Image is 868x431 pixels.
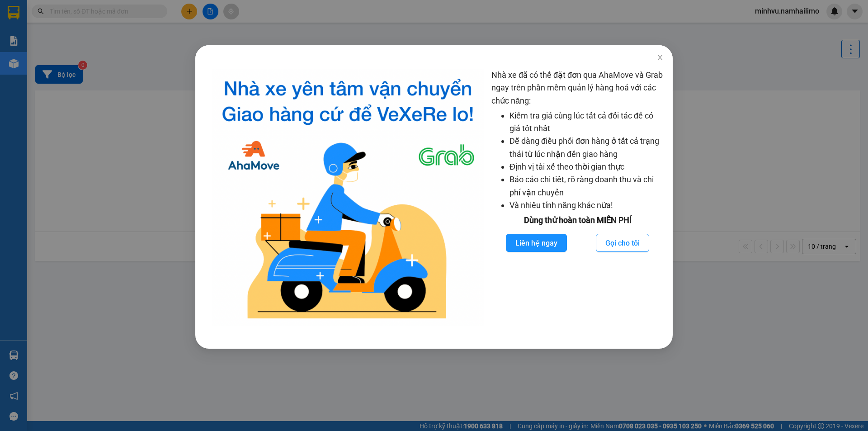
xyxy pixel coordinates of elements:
button: Liên hệ ngay [506,234,567,252]
div: Dùng thử hoàn toàn MIỄN PHÍ [491,214,664,227]
li: Báo cáo chi tiết, rõ ràng doanh thu và chi phí vận chuyển [509,173,664,199]
span: close [656,54,664,61]
button: Gọi cho tôi [596,234,649,252]
button: Close [647,45,673,71]
span: Gọi cho tôi [605,237,640,249]
li: Kiểm tra giá cùng lúc tất cả đối tác để có giá tốt nhất [509,109,664,135]
li: Và nhiều tính năng khác nữa! [509,199,664,212]
img: logo [212,69,484,326]
div: Nhà xe đã có thể đặt đơn qua AhaMove và Grab ngay trên phần mềm quản lý hàng hoá với các chức năng: [491,69,664,326]
li: Định vị tài xế theo thời gian thực [509,161,664,173]
li: Dễ dàng điều phối đơn hàng ở tất cả trạng thái từ lúc nhận đến giao hàng [509,135,664,161]
span: Liên hệ ngay [515,237,557,249]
